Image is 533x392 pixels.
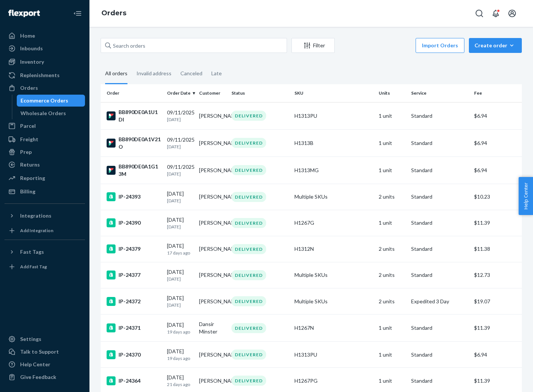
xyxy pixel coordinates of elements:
a: Help Center [4,358,85,370]
p: Standard [411,324,469,332]
td: $6.94 [471,129,522,157]
div: DELIVERED [231,350,266,360]
p: 21 days ago [167,381,193,388]
td: 2 units [376,236,408,262]
div: Reporting [20,174,45,182]
button: Fast Tags [4,246,85,258]
div: Settings [20,335,41,343]
p: [DATE] [167,197,193,204]
td: $11.38 [471,236,522,262]
div: Integrations [20,212,51,219]
td: $12.73 [471,262,522,288]
div: Give Feedback [20,373,56,381]
p: 17 days ago [167,250,193,256]
td: 1 unit [376,210,408,236]
div: Add Fast Tag [20,263,47,270]
th: Service [408,84,471,102]
p: Standard [411,139,469,147]
button: Create order [469,38,522,53]
td: [PERSON_NAME] [196,210,228,236]
button: Give Feedback [4,371,85,383]
a: Add Fast Tag [4,261,85,273]
button: Help Center [518,177,533,215]
div: Orders [20,84,38,92]
div: All orders [105,64,127,84]
div: BB890DE0A1G13M [107,163,161,178]
div: IP-24393 [107,192,161,201]
div: Fast Tags [20,248,44,256]
p: [DATE] [167,302,193,308]
div: Help Center [20,361,50,368]
div: H1312N [294,245,373,253]
p: [DATE] [167,171,193,177]
div: Late [211,64,222,83]
div: Wholesale Orders [20,110,66,117]
a: Orders [4,82,85,94]
td: 2 units [376,262,408,288]
button: Open Search Box [472,6,487,21]
div: H1313PU [294,351,373,358]
div: Filter [292,42,334,49]
p: [DATE] [167,224,193,230]
div: DELIVERED [231,218,266,228]
th: Units [376,84,408,102]
a: Inventory [4,56,85,68]
div: Create order [474,42,516,49]
p: 19 days ago [167,355,193,361]
p: Standard [411,377,469,385]
td: 2 units [376,288,408,314]
p: Standard [411,351,469,358]
div: Ecommerce Orders [20,97,68,104]
div: 09/11/2025 [167,136,193,150]
div: [DATE] [167,294,193,308]
td: [PERSON_NAME] [196,184,228,210]
td: [PERSON_NAME] [196,342,228,368]
button: Integrations [4,210,85,222]
div: DELIVERED [231,192,266,202]
div: DELIVERED [231,323,266,333]
p: Standard [411,219,469,227]
div: 09/11/2025 [167,163,193,177]
td: 1 unit [376,102,408,129]
div: [DATE] [167,348,193,361]
div: Invalid address [136,64,171,83]
div: Billing [20,188,35,195]
a: Billing [4,186,85,197]
td: $6.94 [471,102,522,129]
a: Parcel [4,120,85,132]
div: IP-24370 [107,350,161,359]
button: Filter [291,38,335,53]
div: DELIVERED [231,138,266,148]
a: Freight [4,133,85,145]
div: Inbounds [20,45,43,52]
div: [DATE] [167,190,193,204]
p: Standard [411,167,469,174]
div: IP-24372 [107,297,161,306]
th: Order [101,84,164,102]
p: Standard [411,193,469,200]
td: [PERSON_NAME] [196,288,228,314]
div: Inventory [20,58,44,66]
td: [PERSON_NAME] [196,157,228,184]
td: $11.39 [471,210,522,236]
a: Settings [4,333,85,345]
div: Parcel [20,122,36,130]
a: Replenishments [4,69,85,81]
p: Expedited 3 Day [411,298,469,305]
div: Customer [199,90,225,96]
a: Returns [4,159,85,171]
div: DELIVERED [231,270,266,280]
td: [PERSON_NAME] [196,236,228,262]
div: BB890DE0A1V21O [107,136,161,151]
div: DELIVERED [231,111,266,121]
div: IP-24371 [107,323,161,332]
td: $10.23 [471,184,522,210]
div: [DATE] [167,242,193,256]
div: H1313MG [294,167,373,174]
p: Standard [411,112,469,120]
a: Wholesale Orders [17,107,85,119]
div: IP-24377 [107,271,161,279]
div: 09/11/2025 [167,109,193,123]
div: DELIVERED [231,244,266,254]
div: Replenishments [20,72,60,79]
